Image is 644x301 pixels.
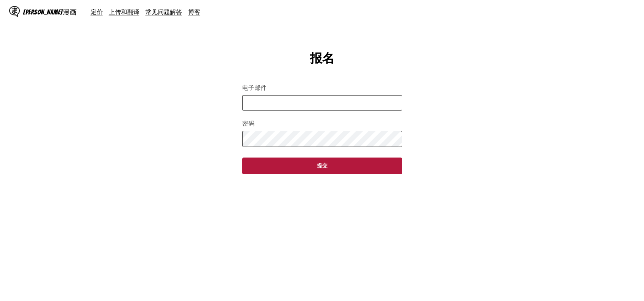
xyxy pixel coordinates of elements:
[9,6,91,18] a: IsManga 标志[PERSON_NAME]漫画
[109,8,139,16] a: 上传和翻译
[242,158,402,174] button: 提交
[242,120,254,127] font: 密码
[310,51,334,65] font: 报名
[23,8,77,16] font: [PERSON_NAME]漫画
[317,162,328,169] font: 提交
[9,6,20,17] img: IsManga 标志
[242,84,267,91] font: 电子邮件
[145,8,182,16] a: 常见问题解答
[91,8,103,16] a: 定价
[188,8,200,16] a: 博客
